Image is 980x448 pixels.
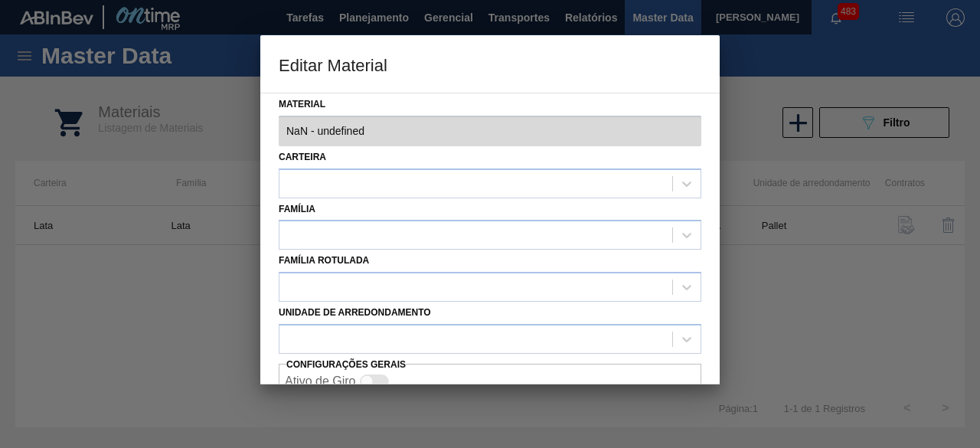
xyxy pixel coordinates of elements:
[286,359,406,370] label: Configurações Gerais
[279,93,701,116] label: Material
[279,255,369,266] label: Família Rotulada
[279,307,431,318] label: Unidade de arredondamento
[285,374,355,388] label: Ativo de Giro
[279,152,326,162] label: Carteira
[260,35,720,93] h3: Editar Material
[279,204,315,214] label: Família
